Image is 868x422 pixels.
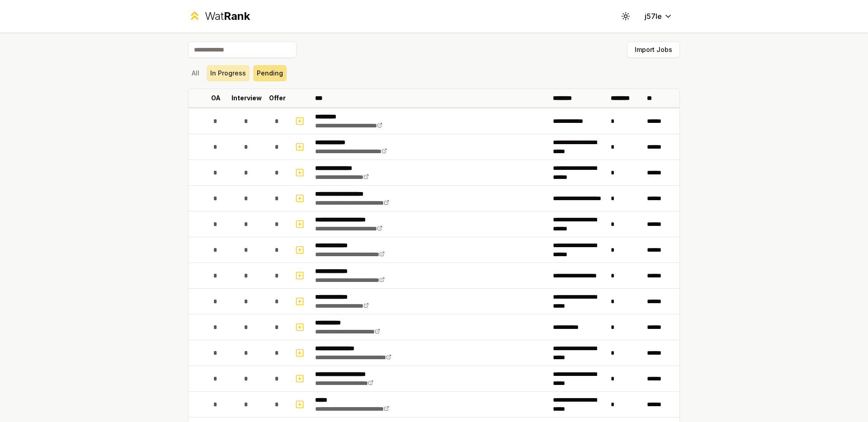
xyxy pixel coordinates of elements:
[627,42,680,58] button: Import Jobs
[205,9,250,23] div: Wat
[207,65,250,81] button: In Progress
[188,65,203,81] button: All
[231,94,262,103] p: Interview
[645,11,662,22] span: j57le
[637,8,680,24] button: j57le
[211,94,221,103] p: OA
[269,94,286,103] p: Offer
[188,9,250,23] a: WatRank
[224,9,250,23] span: Rank
[253,65,287,81] button: Pending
